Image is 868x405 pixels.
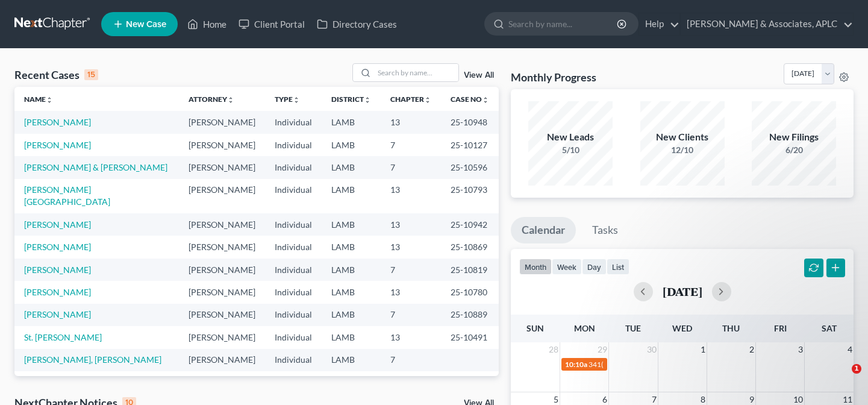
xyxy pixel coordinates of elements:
[265,281,322,303] td: Individual
[519,259,552,275] button: month
[275,95,300,104] a: Typeunfold_more
[293,96,300,104] i: unfold_more
[581,217,629,243] a: Tasks
[441,304,499,326] td: 25-10889
[322,213,381,236] td: LAMB
[322,326,381,348] td: LAMB
[441,213,499,236] td: 25-10942
[374,64,458,81] input: Search by name...
[24,117,91,127] a: [PERSON_NAME]
[179,349,265,371] td: [PERSON_NAME]
[24,242,91,252] a: [PERSON_NAME]
[265,259,322,281] td: Individual
[24,140,91,150] a: [PERSON_NAME]
[179,213,265,236] td: [PERSON_NAME]
[265,156,322,178] td: Individual
[441,281,499,303] td: 25-10780
[663,285,702,298] h2: [DATE]
[441,326,499,348] td: 25-10491
[390,95,431,104] a: Chapterunfold_more
[528,130,613,144] div: New Leads
[227,96,234,104] i: unfold_more
[681,13,853,35] a: [PERSON_NAME] & Associates, APLC
[311,13,403,35] a: Directory Cases
[381,134,441,156] td: 7
[548,342,560,357] span: 28
[322,259,381,281] td: LAMB
[364,96,371,104] i: unfold_more
[179,371,265,394] td: [PERSON_NAME]
[322,371,381,394] td: LAMB
[181,13,233,35] a: Home
[14,67,98,82] div: Recent Cases
[24,265,91,275] a: [PERSON_NAME]
[752,130,836,144] div: New Filings
[265,236,322,258] td: Individual
[381,326,441,348] td: 13
[179,304,265,326] td: [PERSON_NAME]
[322,236,381,258] td: LAMB
[381,259,441,281] td: 7
[265,213,322,236] td: Individual
[381,179,441,213] td: 13
[179,259,265,281] td: [PERSON_NAME]
[441,156,499,178] td: 25-10596
[265,179,322,213] td: Individual
[441,259,499,281] td: 25-10819
[265,134,322,156] td: Individual
[639,13,679,35] a: Help
[179,326,265,348] td: [PERSON_NAME]
[589,360,705,369] span: 341(a) meeting for [PERSON_NAME]
[322,134,381,156] td: LAMB
[451,95,489,104] a: Case Nounfold_more
[424,96,431,104] i: unfold_more
[24,332,102,342] a: St. [PERSON_NAME]
[528,144,613,156] div: 5/10
[24,287,91,297] a: [PERSON_NAME]
[381,236,441,258] td: 13
[511,217,576,243] a: Calendar
[381,304,441,326] td: 7
[84,69,98,80] div: 15
[381,156,441,178] td: 7
[511,70,596,84] h3: Monthly Progress
[596,342,608,357] span: 29
[381,111,441,133] td: 13
[179,156,265,178] td: [PERSON_NAME]
[265,371,322,394] td: Individual
[322,179,381,213] td: LAMB
[625,323,641,333] span: Tue
[381,213,441,236] td: 13
[179,236,265,258] td: [PERSON_NAME]
[827,364,856,393] iframe: Intercom live chat
[24,219,91,230] a: [PERSON_NAME]
[24,95,53,104] a: Nameunfold_more
[441,371,499,394] td: 25-10609
[189,95,234,104] a: Attorneyunfold_more
[607,259,629,275] button: list
[265,111,322,133] td: Individual
[24,184,110,207] a: [PERSON_NAME][GEOGRAPHIC_DATA]
[441,179,499,213] td: 25-10793
[852,364,861,374] span: 1
[381,281,441,303] td: 13
[381,371,441,394] td: 13
[752,144,836,156] div: 6/20
[640,130,725,144] div: New Clients
[179,111,265,133] td: [PERSON_NAME]
[441,134,499,156] td: 25-10127
[265,326,322,348] td: Individual
[582,259,607,275] button: day
[24,162,167,172] a: [PERSON_NAME] & [PERSON_NAME]
[574,323,595,333] span: Mon
[508,13,619,35] input: Search by name...
[331,95,371,104] a: Districtunfold_more
[441,111,499,133] td: 25-10948
[464,71,494,80] a: View All
[265,349,322,371] td: Individual
[24,354,161,365] a: [PERSON_NAME], [PERSON_NAME]
[565,360,587,369] span: 10:10a
[322,349,381,371] td: LAMB
[179,134,265,156] td: [PERSON_NAME]
[179,179,265,213] td: [PERSON_NAME]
